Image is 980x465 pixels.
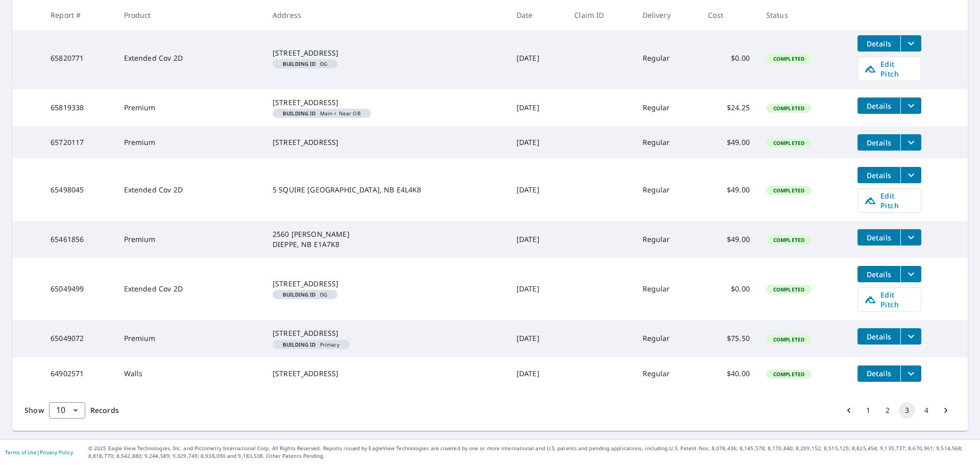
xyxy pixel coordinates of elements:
[700,320,758,357] td: $75.50
[864,59,915,79] span: Edit Pitch
[116,258,264,320] td: Extended Cov 2D
[864,233,894,242] span: Details
[49,402,85,419] div: Show 10 records
[634,258,700,320] td: Regular
[508,258,567,320] td: [DATE]
[273,369,500,379] div: [STREET_ADDRESS]
[116,159,264,221] td: Extended Cov 2D
[634,126,700,159] td: Regular
[24,405,44,415] span: Show
[277,111,367,116] span: Main + Near OB
[283,342,316,347] em: Building ID
[857,57,921,81] a: Edit Pitch
[283,61,316,66] em: Building ID
[864,138,894,148] span: Details
[42,221,116,258] td: 65461856
[767,55,811,62] span: Completed
[899,402,915,419] button: page 3
[864,101,894,111] span: Details
[857,134,900,151] button: detailsBtn-65720117
[508,27,567,89] td: [DATE]
[767,187,811,194] span: Completed
[839,402,955,419] nav: pagination navigation
[277,61,333,66] span: DG
[700,258,758,320] td: $0.00
[273,229,500,250] div: 2560 [PERSON_NAME] DIEPPE, NB E1A7K8
[508,221,567,258] td: [DATE]
[273,279,500,289] div: [STREET_ADDRESS]
[857,167,900,183] button: detailsBtn-65498045
[857,229,900,246] button: detailsBtn-65461856
[508,320,567,357] td: [DATE]
[508,357,567,390] td: [DATE]
[857,287,921,312] a: Edit Pitch
[42,357,116,390] td: 64902571
[116,89,264,126] td: Premium
[116,221,264,258] td: Premium
[900,167,921,183] button: filesDropdownBtn-65498045
[42,258,116,320] td: 65049499
[700,126,758,159] td: $49.00
[634,320,700,357] td: Regular
[857,188,921,213] a: Edit Pitch
[5,449,73,455] p: |
[857,35,900,52] button: detailsBtn-65820771
[864,270,894,279] span: Details
[864,39,894,48] span: Details
[767,371,811,378] span: Completed
[900,328,921,345] button: filesDropdownBtn-65049072
[283,292,316,297] em: Building ID
[42,320,116,357] td: 65049072
[900,134,921,151] button: filesDropdownBtn-65720117
[273,48,500,58] div: [STREET_ADDRESS]
[273,328,500,338] div: [STREET_ADDRESS]
[900,97,921,114] button: filesDropdownBtn-65819338
[700,89,758,126] td: $24.25
[49,396,85,425] div: 10
[864,191,915,210] span: Edit Pitch
[857,97,900,114] button: detailsBtn-65819338
[42,126,116,159] td: 65720117
[841,402,857,419] button: Go to previous page
[767,336,811,343] span: Completed
[88,445,975,460] p: © 2025 Eagle View Technologies, Inc. and Pictometry International Corp. All Rights Reserved. Repo...
[116,126,264,159] td: Premium
[42,89,116,126] td: 65819338
[857,365,900,382] button: detailsBtn-64902571
[700,357,758,390] td: $40.00
[277,342,346,347] span: Primary
[283,111,316,116] em: Building ID
[90,405,119,415] span: Records
[864,290,915,309] span: Edit Pitch
[700,221,758,258] td: $49.00
[767,236,811,243] span: Completed
[700,27,758,89] td: $0.00
[900,266,921,282] button: filesDropdownBtn-65049499
[864,170,894,180] span: Details
[116,320,264,357] td: Premium
[40,449,73,456] a: Privacy Policy
[918,402,935,419] button: Go to page 4
[508,159,567,221] td: [DATE]
[857,266,900,282] button: detailsBtn-65049499
[634,159,700,221] td: Regular
[879,402,896,419] button: Go to page 2
[900,229,921,246] button: filesDropdownBtn-65461856
[864,369,894,378] span: Details
[767,139,811,146] span: Completed
[116,357,264,390] td: Walls
[700,159,758,221] td: $49.00
[277,292,333,297] span: DG
[767,105,811,112] span: Completed
[273,97,500,108] div: [STREET_ADDRESS]
[634,357,700,390] td: Regular
[938,402,954,419] button: Go to next page
[5,449,37,456] a: Terms of Use
[634,221,700,258] td: Regular
[273,185,500,195] div: 5 SQUIRE [GEOGRAPHIC_DATA], NB E4L4K8
[900,365,921,382] button: filesDropdownBtn-64902571
[42,159,116,221] td: 65498045
[900,35,921,52] button: filesDropdownBtn-65820771
[634,89,700,126] td: Regular
[864,332,894,341] span: Details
